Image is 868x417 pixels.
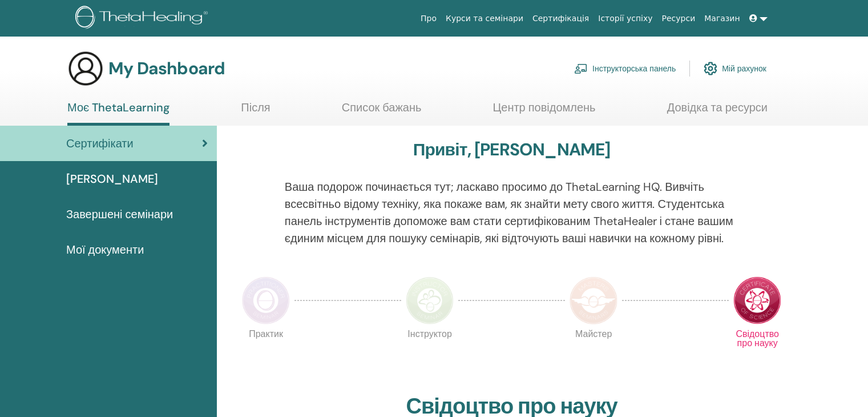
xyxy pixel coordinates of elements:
[66,241,144,258] span: Мої документи
[570,330,617,378] p: Майстер
[528,8,594,29] a: Сертифікація
[594,8,657,29] a: Історії успіху
[108,58,225,79] h3: My Dashboard
[66,206,173,223] span: Завершені семінари
[667,101,768,123] a: Довідка та ресурси
[570,276,617,324] img: Master
[242,330,290,378] p: Практик
[66,135,134,152] span: Сертифікати
[75,6,212,31] img: logo.png
[67,101,169,126] a: Моє ThetaLearning
[285,178,739,247] p: Ваша подорож починається тут; ласкаво просимо до ThetaLearning HQ. Вивчіть всесвітньо відому техн...
[700,8,744,29] a: Магазин
[413,139,611,160] h3: Привіт, [PERSON_NAME]
[416,8,441,29] a: Про
[342,101,422,123] a: Список бажань
[704,59,717,78] img: cog.svg
[406,276,454,324] img: Instructor
[241,101,270,123] a: Після
[492,101,595,123] a: Центр повідомлень
[66,170,158,187] span: [PERSON_NAME]
[704,56,766,81] a: Мій рахунок
[733,276,781,324] img: Certificate of Science
[574,56,676,81] a: Інструкторська панель
[441,8,528,29] a: Курси та семінари
[733,330,781,378] p: Свідоцтво про науку
[67,50,104,87] img: generic-user-icon.jpg
[657,8,700,29] a: Ресурси
[242,276,290,324] img: Practitioner
[406,330,454,378] p: Інструктор
[574,63,588,74] img: chalkboard-teacher.svg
